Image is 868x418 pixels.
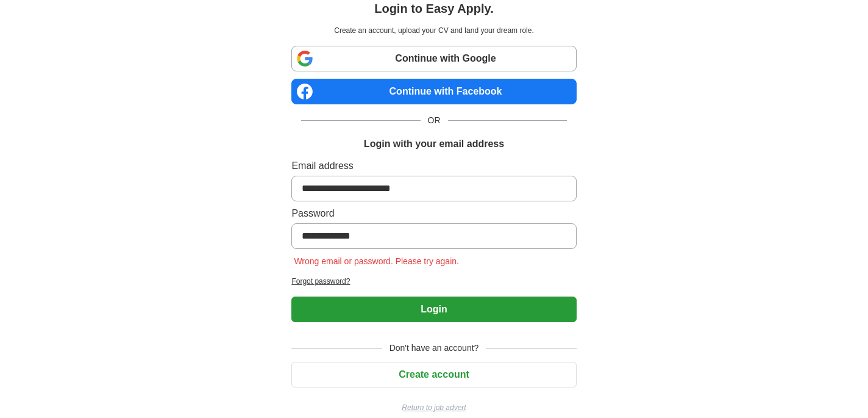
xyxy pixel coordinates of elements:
[291,369,576,380] a: Create account
[382,342,486,355] span: Don't have an account?
[421,114,448,127] span: OR
[291,276,576,287] a: Forgot password?
[294,25,574,36] p: Create an account, upload your CV and land your dream role.
[291,159,576,173] label: Email address
[291,256,461,266] span: Wrong email or password. Please try again.
[291,46,576,71] a: Continue with Google
[291,79,576,104] a: Continue with Facebook
[364,137,504,151] h1: Login with your email address
[291,206,576,221] label: Password
[291,362,576,387] button: Create account
[291,402,576,413] a: Return to job advert
[291,297,576,322] button: Login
